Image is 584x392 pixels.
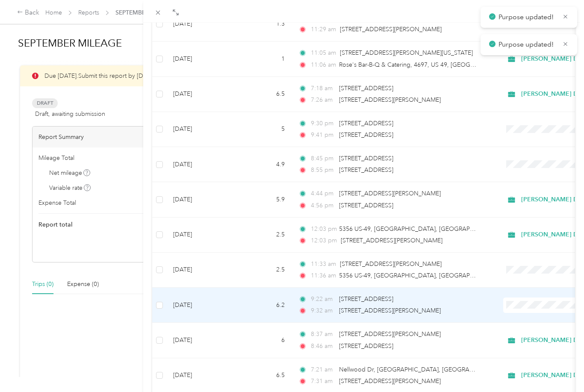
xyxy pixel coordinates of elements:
[166,288,233,323] td: [DATE]
[311,330,335,339] span: 8:37 am
[233,112,292,147] td: 5
[339,166,393,174] span: [STREET_ADDRESS]
[339,272,501,279] span: 5356 US-49, [GEOGRAPHIC_DATA], [GEOGRAPHIC_DATA]
[166,218,233,253] td: [DATE]
[233,6,292,41] td: 1.3
[311,119,335,128] span: 9:30 pm
[339,85,393,92] span: [STREET_ADDRESS]
[341,237,442,244] span: [STREET_ADDRESS][PERSON_NAME]
[339,377,441,385] span: [STREET_ADDRESS][PERSON_NAME]
[233,288,292,323] td: 6.2
[166,147,233,182] td: [DATE]
[166,253,233,288] td: [DATE]
[339,96,441,103] span: [STREET_ADDRESS][PERSON_NAME]
[339,190,441,197] span: [STREET_ADDRESS][PERSON_NAME]
[339,295,393,303] span: [STREET_ADDRESS]
[311,236,337,245] span: 12:03 pm
[311,130,335,140] span: 9:41 pm
[233,41,292,77] td: 1
[311,295,335,304] span: 9:22 am
[233,147,292,182] td: 4.9
[340,260,442,268] span: [STREET_ADDRESS][PERSON_NAME]
[233,253,292,288] td: 2.5
[311,224,335,234] span: 12:03 pm
[340,26,442,33] span: [STREET_ADDRESS][PERSON_NAME]
[311,259,336,269] span: 11:33 am
[233,218,292,253] td: 2.5
[233,323,292,358] td: 6
[311,25,336,34] span: 11:29 am
[166,323,233,358] td: [DATE]
[340,49,473,56] span: [STREET_ADDRESS][PERSON_NAME][US_STATE]
[311,95,335,105] span: 7:26 am
[311,377,335,386] span: 7:31 am
[166,112,233,147] td: [DATE]
[311,48,336,58] span: 11:05 am
[311,154,335,163] span: 8:45 pm
[166,41,233,77] td: [DATE]
[311,271,335,280] span: 11:36 am
[536,344,584,392] iframe: Everlance-gr Chat Button Frame
[339,342,393,350] span: [STREET_ADDRESS]
[339,225,501,233] span: 5356 US-49, [GEOGRAPHIC_DATA], [GEOGRAPHIC_DATA]
[498,12,556,23] p: Purpose updated!
[311,201,335,210] span: 4:56 pm
[339,330,441,338] span: [STREET_ADDRESS][PERSON_NAME]
[311,189,335,198] span: 4:44 pm
[339,131,393,139] span: [STREET_ADDRESS]
[339,202,393,209] span: [STREET_ADDRESS]
[311,365,335,374] span: 7:21 am
[339,366,504,373] span: Nellwood Dr, [GEOGRAPHIC_DATA], [GEOGRAPHIC_DATA]
[233,182,292,217] td: 5.9
[311,342,335,351] span: 8:46 am
[311,165,335,175] span: 8:55 pm
[498,39,556,50] p: Purpose updated!
[339,307,441,314] span: [STREET_ADDRESS][PERSON_NAME]
[233,77,292,112] td: 6.5
[339,120,393,127] span: [STREET_ADDRESS]
[311,60,335,70] span: 11:06 am
[166,6,233,41] td: [DATE]
[166,77,233,112] td: [DATE]
[166,182,233,217] td: [DATE]
[311,306,335,315] span: 9:32 am
[311,84,335,93] span: 7:18 am
[339,155,393,162] span: [STREET_ADDRESS]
